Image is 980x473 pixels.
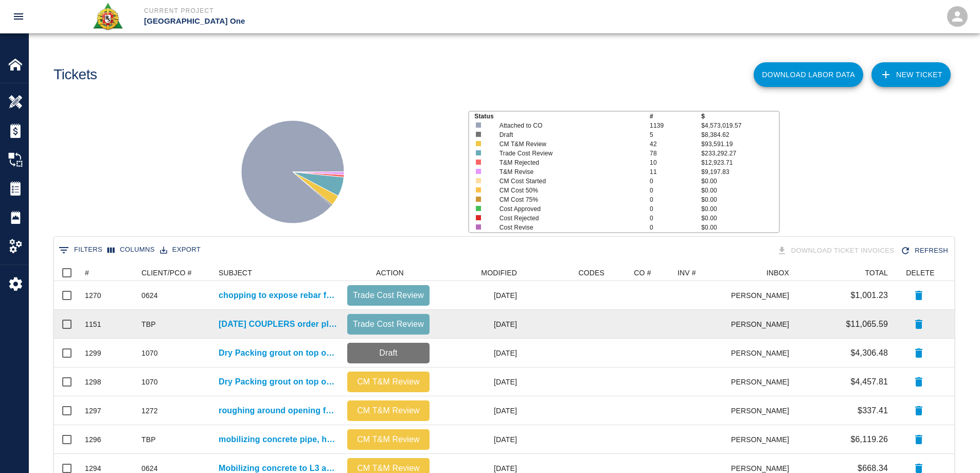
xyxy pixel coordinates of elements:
[56,242,105,258] button: Show filters
[435,265,522,281] div: MODIFIED
[219,347,337,359] a: Dry Packing grout on top of beams Column line E33/EC, E5/E26
[701,167,778,177] p: $9,197.83
[858,405,888,417] p: $337.41
[500,204,635,214] p: Cost Approved
[650,177,701,186] p: 0
[435,339,522,367] div: [DATE]
[219,265,252,281] div: SUBJECT
[474,112,650,121] p: Status
[141,265,192,281] div: CLIENT/PCO #
[92,2,123,31] img: Roger & Sons Concrete
[775,242,899,260] div: Tickets download in groups of 15
[701,214,778,223] p: $0.00
[650,112,701,121] p: #
[144,6,546,15] p: Current Project
[732,281,794,310] div: [PERSON_NAME]
[351,289,425,302] p: Trade Cost Review
[850,347,888,359] p: $4,306.48
[893,265,945,281] div: DELETE
[219,376,337,388] a: Dry Packing grout on top of beams Column line E26/EJ, E26/ED
[85,319,101,329] div: 1151
[578,265,604,281] div: CODES
[898,242,952,260] button: Refresh
[650,186,701,195] p: 0
[701,139,778,149] p: $93,591.19
[701,112,778,121] p: $
[850,289,888,302] p: $1,001.23
[85,348,101,358] div: 1299
[650,158,701,167] p: 10
[701,186,778,195] p: $0.00
[219,433,337,446] a: mobilizing concrete pipe, hoses and hardware and start assembly and tending concrete pump, mixing...
[500,214,635,223] p: Cost Rejected
[701,158,778,167] p: $12,923.71
[219,318,337,330] p: [DATE] COUPLERS order placed. Breakdown: -275x #4barlock coupler for ongoing infill/slab edge rep...
[732,339,794,367] div: [PERSON_NAME]
[701,195,778,204] p: $0.00
[500,167,635,177] p: T&M Revise
[767,265,789,281] div: INBOX
[105,242,157,258] button: Select columns
[522,265,610,281] div: CODES
[85,434,101,445] div: 1296
[650,139,701,149] p: 42
[850,376,888,388] p: $4,457.81
[435,367,522,396] div: [DATE]
[435,396,522,425] div: [DATE]
[6,4,31,29] button: open drawer
[732,265,794,281] div: INBOX
[672,265,732,281] div: INV #
[871,62,951,87] a: NEW TICKET
[732,367,794,396] div: [PERSON_NAME]
[650,214,701,223] p: 0
[85,290,101,301] div: 1270
[650,149,701,158] p: 78
[650,195,701,204] p: 0
[794,265,893,281] div: TOTAL
[500,149,635,158] p: Trade Cost Review
[351,433,425,446] p: CM T&M Review
[136,265,213,281] div: CLIENT/PCO #
[500,121,635,130] p: Attached to CO
[351,376,425,388] p: CM T&M Review
[141,319,156,329] div: TBP
[481,265,517,281] div: MODIFIED
[85,377,101,387] div: 1298
[435,281,522,310] div: [DATE]
[650,130,701,139] p: 5
[157,242,203,258] button: Export
[144,15,546,27] p: [GEOGRAPHIC_DATA] One
[650,223,701,232] p: 0
[213,265,342,281] div: SUBJECT
[701,204,778,214] p: $0.00
[650,167,701,177] p: 11
[850,433,888,446] p: $6,119.26
[500,223,635,232] p: Cost Revise
[219,405,337,417] a: roughing around opening for bonding new concrete. HHL1-SOG-Area 36- Q/18 line.
[678,265,696,281] div: INV #
[141,290,158,301] div: 0624
[141,434,156,445] div: TBP
[500,177,635,186] p: CM Cost Started
[929,424,980,473] iframe: Chat Widget
[85,265,89,281] div: #
[732,396,794,425] div: [PERSON_NAME]
[376,265,404,281] div: ACTION
[219,289,337,302] a: chopping to expose rebar for couplers EP/L2- Elevator 47/48 infill.
[500,139,635,149] p: CM T&M Review
[732,425,794,454] div: [PERSON_NAME]
[701,223,778,232] p: $0.00
[435,310,522,339] div: [DATE]
[701,177,778,186] p: $0.00
[141,348,158,358] div: 1070
[500,130,635,139] p: Draft
[754,62,863,87] button: Download Labor Data
[54,66,97,83] h1: Tickets
[701,149,778,158] p: $233,292.27
[80,265,136,281] div: #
